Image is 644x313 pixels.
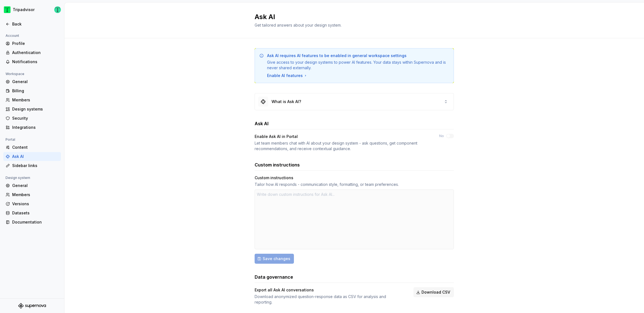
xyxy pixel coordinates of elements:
[12,145,59,150] div: Content
[3,123,61,132] a: Integrations
[255,287,314,293] div: Export all Ask AI conversations
[267,53,407,58] div: Ask AI requires AI features to be enabled in general workspace settings
[271,99,301,104] div: What is Ask AI?
[3,96,61,104] a: Members
[12,219,59,225] div: Documentation
[12,116,59,121] div: Security
[3,161,61,170] a: Sidebar links
[413,287,454,297] button: Download CSV
[12,106,59,112] div: Design systems
[3,32,21,39] div: Account
[255,274,293,280] h3: Data governance
[255,175,293,181] div: Custom instructions
[54,6,61,13] img: Thomas Dittmer
[255,140,429,152] div: Let team members chat with AI about your design system - ask questions, get component recommendat...
[421,289,450,295] span: Download CSV
[267,60,449,71] div: Give access to your design systems to power AI features. Your data stays within Supernova and is ...
[3,175,32,181] div: Design system
[12,97,59,103] div: Members
[12,79,59,84] div: General
[3,71,27,77] div: Workspace
[3,181,61,190] a: General
[12,41,59,46] div: Profile
[3,136,17,143] div: Portal
[12,88,59,94] div: Billing
[12,183,59,188] div: General
[12,154,59,159] div: Ask AI
[18,303,46,309] svg: Supernova Logo
[3,77,61,86] a: General
[267,73,308,78] button: Enable AI features
[12,59,59,65] div: Notifications
[3,152,61,161] a: Ask AI
[3,114,61,123] a: Security
[3,218,61,227] a: Documentation
[12,21,59,27] div: Back
[255,161,300,168] h3: Custom instructions
[13,7,35,12] div: Tripadvisor
[3,86,61,95] a: Billing
[3,209,61,217] a: Datasets
[12,192,59,197] div: Members
[255,294,404,305] div: Download anonymized question-response data as CSV for analysis and reporting.
[12,210,59,216] div: Datasets
[12,163,59,168] div: Sidebar links
[439,134,444,138] label: No
[12,50,59,55] div: Authentication
[3,39,61,48] a: Profile
[3,190,61,199] a: Members
[3,20,61,29] a: Back
[3,143,61,152] a: Content
[12,125,59,130] div: Integrations
[3,48,61,57] a: Authentication
[255,120,268,127] h3: Ask AI
[3,105,61,114] a: Design systems
[1,4,63,16] button: TripadvisorThomas Dittmer
[4,6,11,13] img: 0ed0e8b8-9446-497d-bad0-376821b19aa5.png
[255,23,342,27] span: Get tailored answers about your design system.
[255,134,298,139] div: Enable Ask AI in Portal
[3,57,61,66] a: Notifications
[12,201,59,207] div: Versions
[3,199,61,208] a: Versions
[255,182,454,187] div: Tailor how AI responds - communication style, formatting, or team preferences.
[255,12,447,21] h2: Ask AI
